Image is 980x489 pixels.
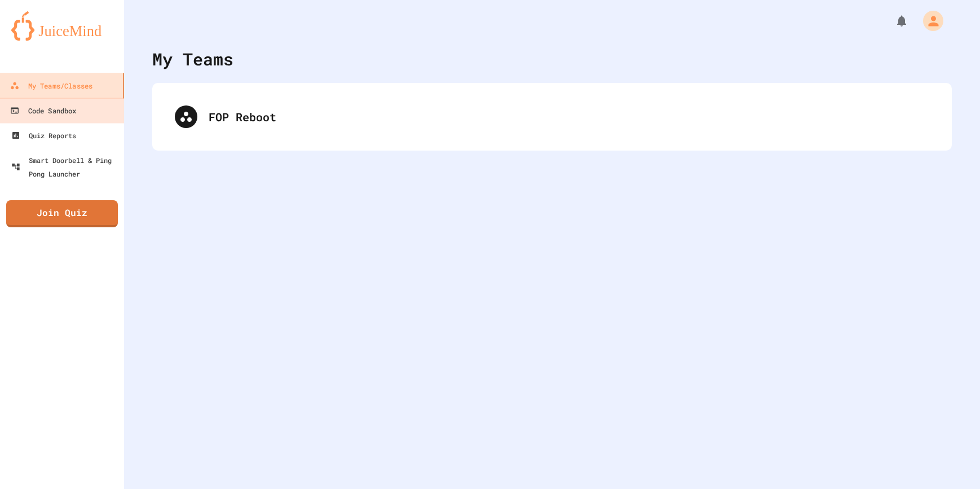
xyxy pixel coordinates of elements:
div: My Teams/Classes [10,79,92,93]
div: My Teams [152,46,233,72]
a: Join Quiz [6,200,118,227]
div: My Notifications [874,11,911,30]
div: My Account [911,8,946,34]
div: Quiz Reports [11,129,76,142]
div: FOP Reboot [209,108,929,125]
div: FOP Reboot [164,94,941,139]
div: Smart Doorbell & Ping Pong Launcher [11,153,120,180]
img: logo-orange.svg [11,11,113,41]
div: Code Sandbox [10,104,77,118]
